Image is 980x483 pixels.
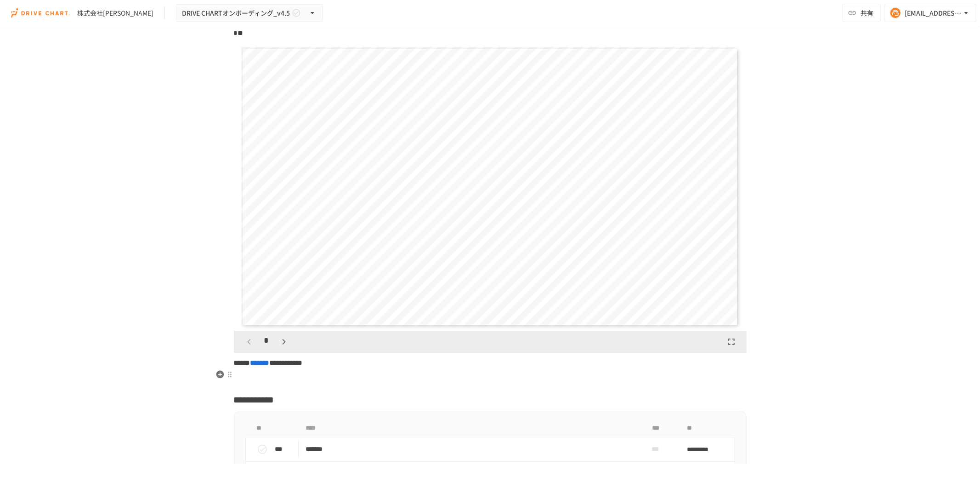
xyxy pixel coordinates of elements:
[11,6,70,20] img: i9VDDS9JuLRLX3JIUyK59LcYp6Y9cayLPHs4hOxMB9W
[905,7,962,19] div: [EMAIL_ADDRESS][DOMAIN_NAME]
[861,8,873,18] span: 共有
[182,7,290,19] span: DRIVE CHARTオンボーディング_v4.5
[842,4,881,22] button: 共有
[884,4,976,22] button: [EMAIL_ADDRESS][DOMAIN_NAME]
[77,8,153,18] div: 株式会社[PERSON_NAME]
[253,440,272,459] button: status
[176,4,323,22] button: DRIVE CHARTオンボーディング_v4.5
[234,43,747,331] div: Page 1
